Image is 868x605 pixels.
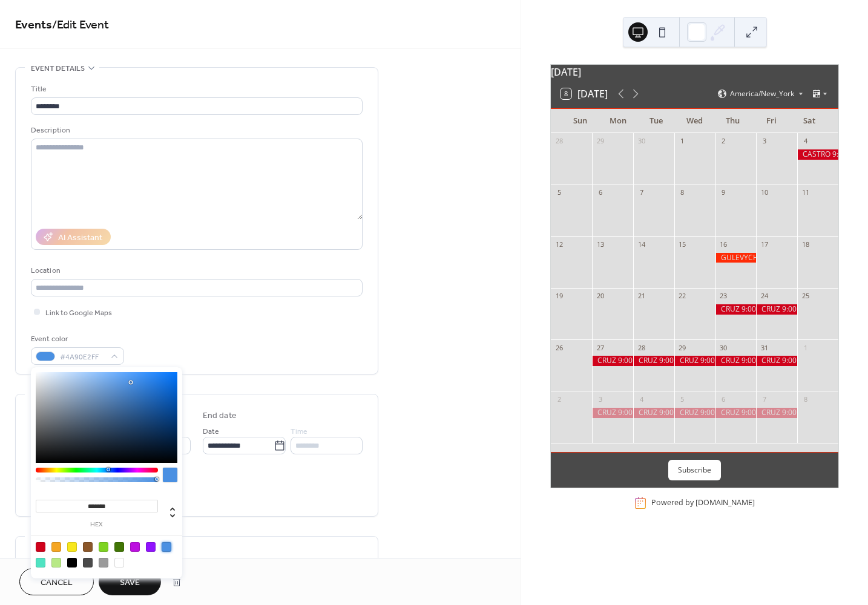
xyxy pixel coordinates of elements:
button: Subscribe [668,460,721,480]
div: 30 [637,137,646,146]
div: Thu [714,109,752,133]
div: 15 [678,240,687,249]
div: #F5A623 [51,542,61,552]
div: Sun [561,109,599,133]
div: 5 [554,188,564,197]
button: Save [99,568,161,595]
span: Time [291,425,307,438]
div: 4 [801,137,810,146]
div: #B8E986 [51,558,61,567]
div: CRUZ 9:00 am [592,356,633,366]
div: #D0021B [36,542,45,552]
span: Link to Google Maps [45,307,112,319]
div: CRUZ 9:00 am [756,408,797,418]
div: 13 [596,240,605,249]
div: 3 [760,137,769,146]
div: Location [31,264,360,277]
div: CRUZ 9:00 am [674,356,715,366]
div: CRUZ 9:00 am [715,304,757,315]
div: 24 [760,292,769,301]
div: CRUZ 9:00 am [756,304,797,315]
div: 23 [719,292,728,301]
button: Cancel [19,568,94,595]
div: 8 [801,394,810,404]
div: Sat [791,109,829,133]
div: #9013FE [146,542,156,552]
div: Title [31,83,360,96]
div: 29 [678,343,687,352]
div: 6 [719,394,728,404]
button: 8[DATE] [556,85,612,102]
div: #417505 [114,542,124,552]
div: 4 [637,394,646,404]
span: Event details [31,62,85,75]
div: 18 [801,240,810,249]
div: #50E3C2 [36,558,45,567]
div: 7 [637,188,646,197]
div: 9 [719,188,728,197]
div: 8 [678,188,687,197]
div: 1 [801,343,810,352]
div: 30 [719,343,728,352]
span: #4A90E2FF [60,351,105,364]
div: 3 [596,394,605,404]
div: 10 [760,188,769,197]
div: #4A90E2 [162,542,171,552]
div: Tue [637,109,676,133]
div: 11 [801,188,810,197]
div: CRUZ 9:00 am [756,356,797,366]
div: #7ED321 [99,542,108,552]
div: CASTRO 9:00 AM [797,149,838,160]
label: hex [36,522,158,528]
div: CRUZ 9:00 am [715,408,757,418]
div: 6 [596,188,605,197]
span: Save [120,577,140,589]
div: #9B9B9B [99,558,108,567]
div: CRUZ 9:00 am [674,408,715,418]
div: 7 [760,394,769,404]
div: #8B572A [83,542,93,552]
div: 1 [678,137,687,146]
div: #4A4A4A [83,558,93,567]
div: 26 [554,343,564,352]
div: #F8E71C [67,542,77,552]
div: 29 [596,137,605,146]
div: 2 [719,137,728,146]
div: Mon [599,109,637,133]
div: 22 [678,292,687,301]
div: 2 [554,394,564,404]
a: [DOMAIN_NAME] [695,498,755,508]
div: Powered by [651,498,755,508]
div: 17 [760,240,769,249]
div: #BD10E0 [130,542,140,552]
div: 25 [801,292,810,301]
div: #000000 [67,558,77,567]
div: 12 [554,240,564,249]
div: 5 [678,394,687,404]
div: #FFFFFF [114,558,124,567]
div: 31 [760,343,769,352]
a: Events [15,13,52,37]
div: 16 [719,240,728,249]
div: Event color [31,333,122,345]
div: 21 [637,292,646,301]
div: 19 [554,292,564,301]
span: America/New_York [730,90,794,97]
span: / Edit Event [52,13,109,37]
div: GULEVYCH [715,253,757,263]
div: 28 [637,343,646,352]
div: Description [31,124,360,137]
div: CRUZ 9:00 am [633,356,674,366]
div: End date [203,410,237,422]
span: Date [203,425,219,438]
div: CRUZ 9:00 am [633,408,674,418]
div: 27 [596,343,605,352]
div: [DATE] [551,65,838,79]
div: CRUZ 9:00 am [715,356,757,366]
div: 28 [554,137,564,146]
div: 14 [637,240,646,249]
div: CRUZ 9:00 am [592,408,633,418]
div: 20 [596,292,605,301]
div: Fri [752,109,791,133]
